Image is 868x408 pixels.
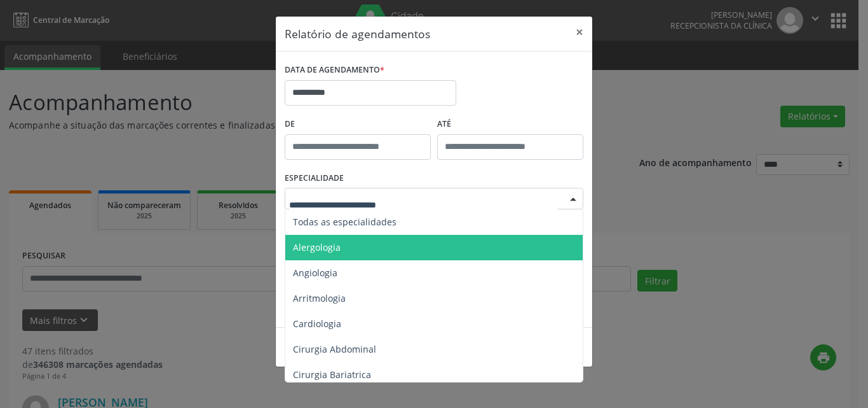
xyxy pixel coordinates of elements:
[285,115,431,134] label: De
[293,216,397,228] span: Todas as especialidades
[285,169,344,188] label: ESPECIALIDADE
[293,292,346,304] span: Arritmologia
[293,343,376,355] span: Cirurgia Abdominal
[285,25,430,42] h5: Relatório de agendamentos
[437,115,583,134] label: ATÉ
[293,241,341,253] span: Alergologia
[293,267,337,279] span: Angiologia
[285,60,384,80] label: DATA DE AGENDAMENTO
[293,369,371,381] span: Cirurgia Bariatrica
[293,318,341,330] span: Cardiologia
[567,17,592,48] button: Close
